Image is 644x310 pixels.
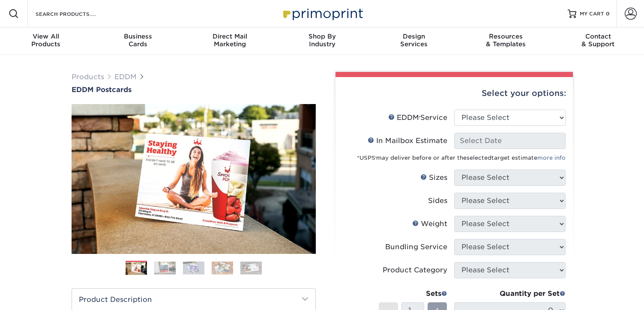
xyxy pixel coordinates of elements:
[460,33,552,40] span: Resources
[184,33,276,48] div: Marketing
[154,262,176,274] img: EDDM 02
[419,116,420,119] sup: ®
[552,33,644,40] span: Contact
[183,262,204,274] img: EDDM 03
[240,262,262,274] img: EDDM 05
[92,27,184,55] a: BusinessCards
[368,33,460,48] div: Services
[72,73,104,81] a: Products
[368,136,447,146] div: In Mailbox Estimate
[368,33,460,40] span: Design
[388,113,447,123] div: EDDM Service
[184,33,276,40] span: Direct Mail
[126,261,147,276] img: EDDM 01
[184,27,276,55] a: Direct MailMarketing
[35,9,118,19] input: SEARCH PRODUCTS.....
[428,196,447,206] div: Sides
[537,155,566,161] a: more info
[114,73,137,81] a: EDDM
[383,265,447,275] div: Product Category
[276,33,368,48] div: Industry
[92,33,184,48] div: Cards
[467,155,491,161] span: selected
[72,86,132,94] span: EDDM Postcards
[72,95,316,263] img: EDDM Postcards 01
[279,4,365,23] img: Primoprint
[72,86,316,94] a: EDDM Postcards
[420,173,447,183] div: Sizes
[606,11,610,17] span: 0
[368,27,460,55] a: DesignServices
[92,33,184,40] span: Business
[385,242,447,252] div: Bundling Service
[375,156,376,159] sup: ®
[212,262,233,274] img: EDDM 04
[460,27,552,55] a: Resources& Templates
[357,155,566,161] small: *USPS may deliver before or after the target estimate
[276,27,368,55] a: Shop ByIndustry
[412,219,447,229] div: Weight
[454,289,566,299] div: Quantity per Set
[342,77,566,110] div: Select your options:
[454,133,566,149] input: Select Date
[552,33,644,48] div: & Support
[379,289,447,299] div: Sets
[276,33,368,40] span: Shop By
[580,10,604,18] span: MY CART
[460,33,552,48] div: & Templates
[552,27,644,55] a: Contact& Support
